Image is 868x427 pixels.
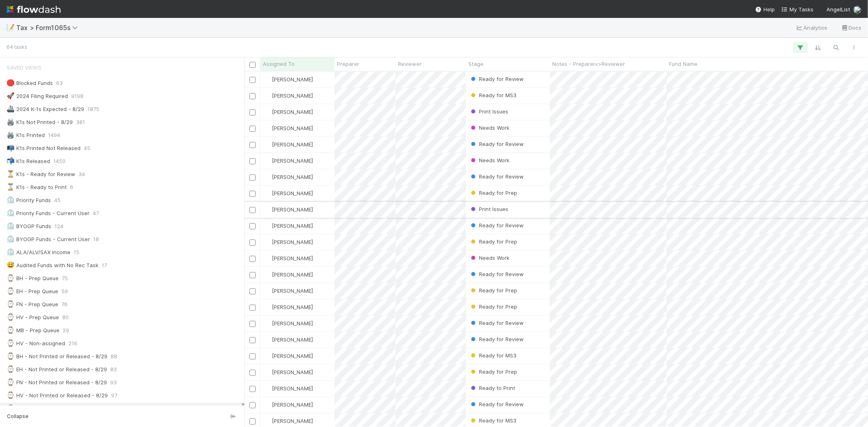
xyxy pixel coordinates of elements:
[7,143,81,153] div: K1s Printed Not Released
[469,237,517,246] div: Ready for Prep
[7,91,68,101] div: 2024 Filing Required
[7,260,98,270] div: Audited Funds with No Rec Task
[264,369,271,375] img: avatar_66854b90-094e-431f-b713-6ac88429a2b8.png
[7,2,61,16] img: logo-inverted-e16ddd16eac7371096b0.svg
[552,60,625,68] span: Notes - Preparer<>Reviewer
[7,413,28,420] span: Collapse
[7,248,15,255] span: ⏲️
[7,314,15,320] span: ⌚
[112,403,118,414] span: 64
[249,288,256,294] input: Toggle Row Selected
[102,260,107,270] span: 17
[469,190,517,196] span: Ready for Prep
[469,189,517,197] div: Ready for Prep
[469,385,515,391] span: Ready to Print
[272,141,313,148] span: [PERSON_NAME]
[249,386,256,392] input: Toggle Row Selected
[249,77,256,83] input: Toggle Row Selected
[111,351,117,362] span: 88
[74,247,79,257] span: 15
[7,44,27,51] small: 64 tasks
[469,336,524,342] span: Ready for Review
[264,124,313,132] div: [PERSON_NAME]
[469,172,524,181] div: Ready for Review
[264,385,271,392] img: avatar_66854b90-094e-431f-b713-6ac88429a2b8.png
[264,108,313,116] div: [PERSON_NAME]
[469,368,517,376] div: Ready for Prep
[469,205,508,213] div: Print Issues
[272,125,313,131] span: [PERSON_NAME]
[7,353,15,359] span: ⌚
[853,6,861,14] img: avatar_66854b90-094e-431f-b713-6ac88429a2b8.png
[7,24,15,31] span: 📝
[249,418,256,425] input: Toggle Row Selected
[7,208,90,218] div: Priority Funds - Current User
[7,118,15,125] span: 🖨️
[469,238,517,245] span: Ready for Prep
[469,206,508,212] span: Print Issues
[264,157,313,165] div: [PERSON_NAME]
[7,92,15,99] span: 🚀
[7,288,15,294] span: ⌚
[7,235,15,242] span: ⏲️
[7,325,59,335] div: MB - Prep Queue
[272,92,313,99] span: [PERSON_NAME]
[264,384,313,392] div: [PERSON_NAME]
[469,157,509,163] span: Needs Work
[7,286,58,296] div: EH - Prep Queue
[469,271,524,277] span: Ready for Review
[249,174,256,181] input: Toggle Row Selected
[468,60,483,68] span: Stage
[93,234,99,244] span: 18
[7,156,50,166] div: K1s Released
[7,183,15,190] span: ⌛
[264,319,313,327] div: [PERSON_NAME]
[272,174,313,180] span: [PERSON_NAME]
[7,59,42,76] span: Saved Views
[7,196,15,203] span: ⏲️
[272,190,313,196] span: [PERSON_NAME]
[7,105,15,112] span: 🚢
[7,182,67,192] div: K1s - Ready to Print
[264,418,271,424] img: avatar_66854b90-094e-431f-b713-6ac88429a2b8.png
[7,261,15,268] span: 😅
[469,124,509,131] span: Needs Work
[264,320,271,327] img: avatar_66854b90-094e-431f-b713-6ac88429a2b8.png
[68,338,77,349] span: 216
[264,254,313,262] div: [PERSON_NAME]
[272,304,313,310] span: [PERSON_NAME]
[7,327,15,333] span: ⌚
[7,338,65,349] div: HV - Non-assigned
[7,131,15,138] span: 🖨️
[249,370,256,376] input: Toggle Row Selected
[61,299,68,309] span: 76
[264,173,313,181] div: [PERSON_NAME]
[7,390,108,401] div: HV - Not Printed or Released - 8/29
[249,402,256,408] input: Toggle Row Selected
[71,91,83,101] span: 9198
[7,405,15,412] span: ⌚
[272,239,313,245] span: [PERSON_NAME]
[110,377,117,388] span: 93
[264,255,271,261] img: avatar_66854b90-094e-431f-b713-6ac88429a2b8.png
[469,75,524,83] div: Ready for Review
[469,255,509,261] span: Needs Work
[264,190,271,196] img: avatar_66854b90-094e-431f-b713-6ac88429a2b8.png
[264,157,271,164] img: avatar_66854b90-094e-431f-b713-6ac88429a2b8.png
[7,377,107,388] div: FN - Not Printed or Released - 8/29
[61,286,68,296] span: 59
[272,76,313,83] span: [PERSON_NAME]
[7,169,75,179] div: K1s - Ready for Review
[272,206,313,213] span: [PERSON_NAME]
[7,170,15,177] span: ⏳
[7,104,84,114] div: 2024 K-1s Expected - 8/29
[469,173,524,180] span: Ready for Review
[469,400,524,408] div: Ready for Review
[469,221,524,229] div: Ready for Review
[249,126,256,132] input: Toggle Row Selected
[249,353,256,359] input: Toggle Row Selected
[7,195,51,205] div: Priority Funds
[264,417,313,425] div: [PERSON_NAME]
[56,78,63,88] span: 63
[249,93,256,99] input: Toggle Row Selected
